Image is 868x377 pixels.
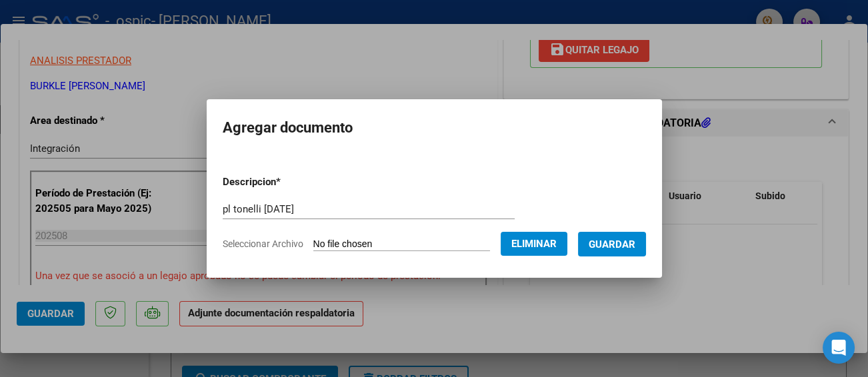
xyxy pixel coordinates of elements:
h2: Agregar documento [223,115,646,141]
button: Guardar [578,232,646,256]
span: Guardar [589,238,635,250]
span: Eliminar [511,238,557,250]
button: Eliminar [501,232,567,256]
span: Seleccionar Archivo [223,238,303,249]
p: Descripcion [223,175,350,190]
div: Open Intercom Messenger [823,332,855,364]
